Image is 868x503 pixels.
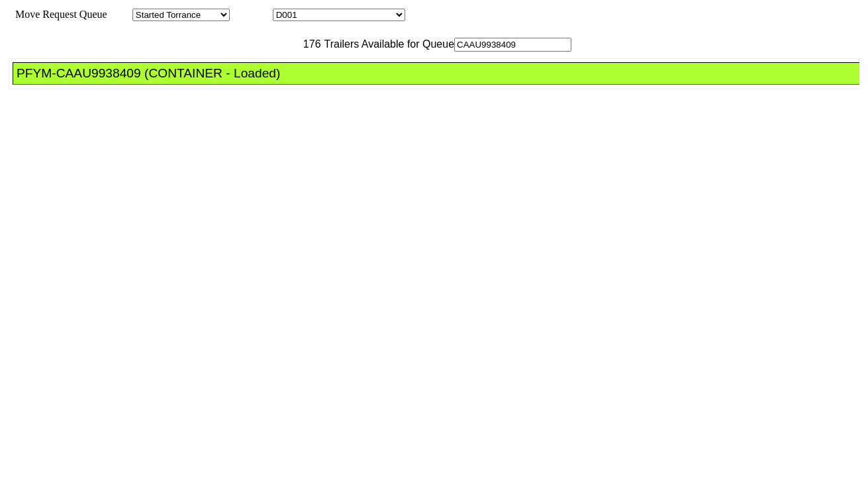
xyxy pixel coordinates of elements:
[454,38,571,52] input: Filter Available Trailers
[297,38,321,50] span: 176
[109,9,130,20] span: Area
[232,9,270,20] span: Location
[17,66,867,81] div: PFYM-CAAU9938409 (CONTAINER - Loaded)
[9,9,107,20] span: Move Request Queue
[321,38,455,50] span: Trailers Available for Queue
